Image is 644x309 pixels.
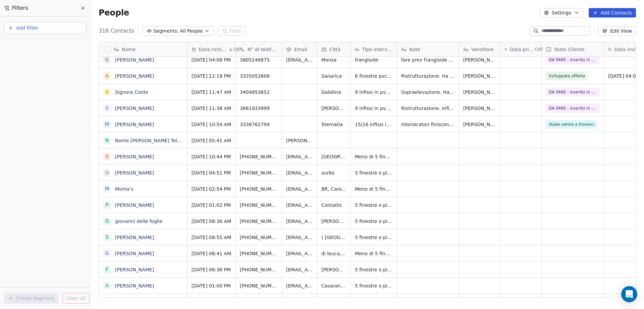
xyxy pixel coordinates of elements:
[286,218,313,225] span: [EMAIL_ADDRESS][DOMAIN_NAME]
[286,56,313,63] span: [EMAIL_ADDRESS][DOMAIN_NAME]
[115,219,162,224] a: giovanni delle foglie
[321,121,343,128] span: Sternatia
[106,105,109,112] div: S
[105,169,109,176] div: U
[463,73,496,79] span: [PERSON_NAME]
[192,282,231,289] span: [DATE] 01:00 PM
[115,267,154,272] a: [PERSON_NAME]
[240,282,278,289] span: [PHONE_NUMBER]
[192,121,231,128] span: [DATE] 10:54 AM
[554,46,585,53] span: Stato Cliente
[240,153,278,160] span: [PHONE_NUMBER]
[240,218,278,225] span: [PHONE_NUMBER]
[99,8,129,18] span: People
[621,286,637,302] div: Open Intercom Messenger
[355,105,393,112] span: 9 infissi in pvc o all. + zanzariere + avvolgibili
[321,202,342,208] span: Contatto
[105,218,109,225] div: g
[321,105,346,112] span: [PERSON_NAME]
[355,73,393,79] span: 6 finestre pvc bianco
[240,186,278,192] span: [PHONE_NUMBER]
[115,106,154,111] a: [PERSON_NAME]
[240,169,278,176] span: [PHONE_NUMBER]
[355,234,393,241] span: 5 finestre o più di 5
[321,234,346,241] span: ( [GEOGRAPHIC_DATA] ), [GEOGRAPHIC_DATA]
[218,26,246,36] button: Filter
[105,56,109,63] div: G
[355,169,393,176] span: 5 finestre o più di 5
[286,266,313,273] span: [EMAIL_ADDRESS][DOMAIN_NAME]
[321,218,346,225] span: [PERSON_NAME]
[321,186,346,192] span: BR, Carovigno
[471,46,494,53] span: Venditore
[105,72,109,79] div: A
[355,266,393,273] span: 5 finestre o più di 5
[115,57,154,63] a: [PERSON_NAME]
[115,73,154,79] a: [PERSON_NAME]
[192,169,231,176] span: [DATE] 04:51 PM
[351,42,397,56] div: Tipo intervento
[321,266,346,273] span: [PERSON_NAME]
[192,234,231,241] span: [DATE] 08:55 AM
[362,46,393,53] span: Tipo intervento
[286,153,313,160] span: [EMAIL_ADDRESS][DOMAIN_NAME]
[549,121,594,127] span: Vuole venire a trovarci
[240,121,270,128] span: 3338762794
[240,56,270,63] span: 3805246875
[463,105,496,112] span: [PERSON_NAME]
[240,266,278,273] span: [PHONE_NUMBER]
[115,122,154,127] a: [PERSON_NAME]
[199,46,227,53] span: Data richiesta
[355,153,393,160] span: Meno di 5 finestre
[115,283,154,288] a: [PERSON_NAME]
[99,27,134,35] span: 316 Contacts
[236,42,282,56] div: N° di telefono
[192,73,231,79] span: [DATE] 12:19 PM
[500,42,542,56] div: Data primo contattoCAT
[598,26,636,36] button: Edit View
[192,186,231,192] span: [DATE] 02:54 PM
[192,56,231,63] span: [DATE] 04:08 PM
[282,42,317,56] div: Email
[321,153,346,160] span: [GEOGRAPHIC_DATA]
[106,234,109,241] div: s
[463,121,496,128] span: [PERSON_NAME]
[286,169,313,176] span: [EMAIL_ADDRESS][PERSON_NAME][DOMAIN_NAME]
[105,282,109,289] div: A
[180,28,203,35] span: All People
[321,56,336,63] span: Monza
[614,46,641,53] span: Data invio offerta
[401,105,455,112] span: Ristrutturazione. Infissi in legno già presenti. Deve ancora intestarsi casa. Vorrebbe infissi pe...
[240,73,270,79] span: 3335052606
[549,73,585,79] span: Sviluppata offerta
[549,57,597,63] span: DA FARE - inserito in cartella
[355,218,393,225] span: 5 finestre o più di 5
[115,251,154,256] a: [PERSON_NAME]
[463,56,496,63] span: [PERSON_NAME]
[153,28,178,35] span: Segments:
[106,201,108,208] div: P
[240,105,270,112] span: 3661933999
[240,89,270,95] span: 3404853652
[115,154,154,159] a: [PERSON_NAME]
[355,202,393,208] span: 5 finestre o più di 5
[106,88,109,95] div: S
[115,170,154,176] a: [PERSON_NAME]
[321,89,341,95] span: Galatina
[99,42,187,56] div: Nome
[401,56,455,63] span: fare prev frangisole senza veletta - vedi mail per misure - frangisole mod. Z70 Colore 7035 o 801...
[187,42,235,56] div: Data richiestaCAT
[192,218,231,225] span: [DATE] 08:36 AM
[286,250,313,257] span: [EMAIL_ADDRESS][DOMAIN_NAME]
[589,8,636,17] button: Add Contacts
[535,47,543,52] span: CAT
[248,46,278,53] span: N° di telefono
[99,57,187,298] div: grid
[355,121,393,128] span: 15/16 infissi in pvc + avvolgibili
[105,185,109,192] div: M
[549,89,597,95] span: DA FARE - inserito in cartella
[115,202,154,208] a: [PERSON_NAME]
[106,153,109,160] div: S
[286,282,313,289] span: [EMAIL_ADDRESS][DOMAIN_NAME]
[401,89,455,95] span: Sopraelevazione. Ha fatto infissi con noi nel 2012. Dice che non chiede altri preventivi perchè l...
